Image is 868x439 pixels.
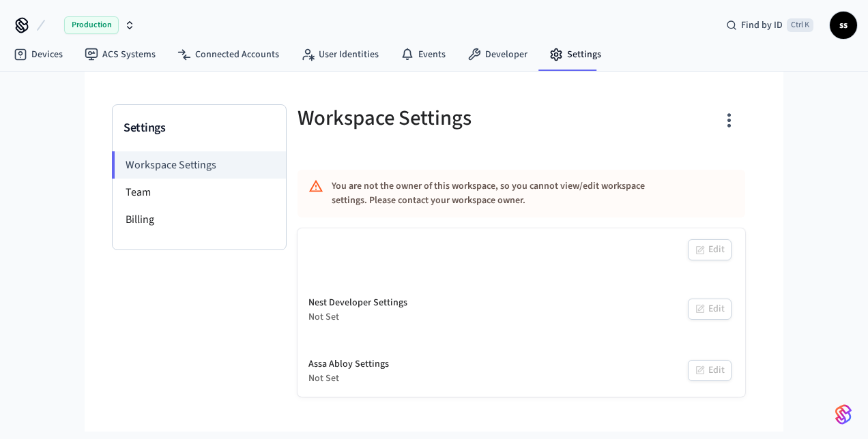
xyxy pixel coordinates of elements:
span: Ctrl K [787,18,813,32]
div: Assa Abloy Settings [308,357,389,372]
a: User Identities [290,42,390,67]
img: SeamLogoGradient.69752ec5.svg [835,404,852,425]
h3: Settings [124,119,275,138]
a: ACS Systems [74,42,167,67]
h5: Workspace Settings [298,104,513,132]
button: ss [830,12,857,39]
div: Find by IDCtrl K [715,13,824,37]
a: Events [390,42,457,67]
li: Workspace Settings [112,151,286,179]
div: You are not the owner of this workspace, so you cannot view/edit workspace settings. Please conta... [332,174,672,213]
a: Devices [3,42,74,67]
a: Settings [538,42,612,67]
span: ss [831,13,856,37]
span: Find by ID [741,18,783,32]
a: Connected Accounts [167,42,290,67]
span: Production [64,16,119,34]
li: Team [113,179,286,206]
div: Not Set [308,310,407,324]
a: Developer [457,42,538,67]
div: Not Set [308,372,389,386]
li: Billing [113,206,286,233]
div: Nest Developer Settings [308,296,407,310]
